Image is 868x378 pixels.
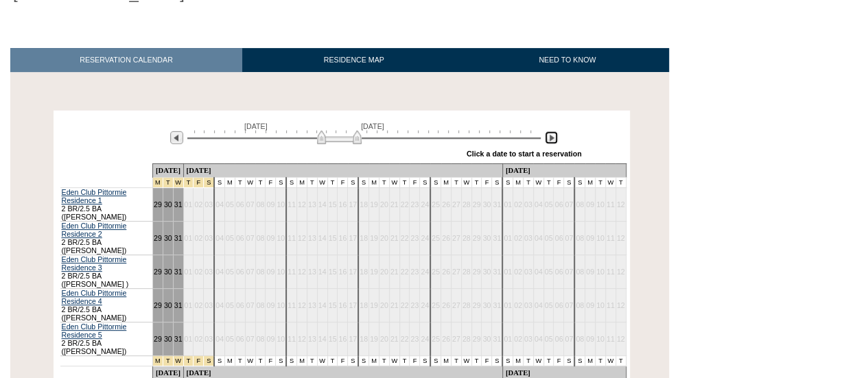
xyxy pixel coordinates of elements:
[441,221,451,255] td: 26
[595,177,605,187] td: T
[545,131,558,144] img: Next
[492,255,502,288] td: 31
[338,288,348,322] td: 16
[543,288,554,322] td: 05
[193,221,204,255] td: 02
[358,322,368,355] td: 18
[585,288,596,322] td: 09
[471,255,482,288] td: 29
[358,288,368,322] td: 18
[266,322,276,355] td: 09
[482,255,492,288] td: 30
[193,322,204,355] td: 02
[389,255,399,288] td: 21
[317,288,327,322] td: 14
[513,221,524,255] td: 02
[245,288,255,322] td: 07
[348,288,358,322] td: 17
[183,322,193,355] td: 01
[420,177,430,187] td: S
[358,177,368,187] td: S
[420,255,430,288] td: 24
[461,322,471,355] td: 28
[297,322,307,355] td: 12
[214,255,224,288] td: 04
[286,187,296,221] td: 11
[482,322,492,355] td: 30
[451,288,461,322] td: 27
[286,288,296,322] td: 11
[451,177,461,187] td: T
[502,322,513,355] td: 01
[266,177,276,187] td: F
[307,187,317,221] td: 13
[482,177,492,187] td: F
[235,255,245,288] td: 06
[513,187,524,221] td: 02
[379,177,389,187] td: T
[62,222,127,238] a: Eden Club Pittormie Residence 2
[204,288,214,322] td: 03
[224,255,235,288] td: 05
[286,322,296,355] td: 11
[513,177,524,187] td: M
[564,255,574,288] td: 07
[193,177,204,187] td: New Year's
[430,177,441,187] td: S
[564,177,574,187] td: S
[369,187,379,221] td: 19
[297,187,307,221] td: 12
[554,221,564,255] td: 06
[585,221,596,255] td: 09
[533,255,543,288] td: 04
[615,187,626,221] td: 12
[348,221,358,255] td: 17
[152,177,163,187] td: New Year's
[471,288,482,322] td: 29
[482,187,492,221] td: 30
[245,177,255,187] td: W
[348,177,358,187] td: S
[276,177,286,187] td: S
[564,221,574,255] td: 07
[183,187,193,221] td: 01
[276,322,286,355] td: 10
[471,187,482,221] td: 29
[533,177,543,187] td: W
[502,255,513,288] td: 01
[235,322,245,355] td: 06
[255,221,266,255] td: 08
[389,187,399,221] td: 21
[174,335,183,343] a: 31
[554,322,564,355] td: 06
[174,200,183,209] a: 31
[379,187,389,221] td: 20
[574,255,585,288] td: 08
[338,322,348,355] td: 16
[389,322,399,355] td: 21
[266,187,276,221] td: 09
[482,288,492,322] td: 30
[389,288,399,322] td: 21
[533,221,543,255] td: 04
[327,288,338,322] td: 15
[523,322,533,355] td: 03
[441,255,451,288] td: 26
[297,288,307,322] td: 12
[533,187,543,221] td: 04
[307,288,317,322] td: 13
[379,288,389,322] td: 20
[369,288,379,322] td: 19
[554,255,564,288] td: 06
[245,322,255,355] td: 07
[245,221,255,255] td: 07
[164,200,172,209] a: 30
[471,322,482,355] td: 29
[214,288,224,322] td: 04
[605,221,615,255] td: 11
[543,221,554,255] td: 05
[410,187,420,221] td: 23
[62,289,127,305] a: Eden Club Pittormie Residence 4
[327,322,338,355] td: 15
[348,255,358,288] td: 17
